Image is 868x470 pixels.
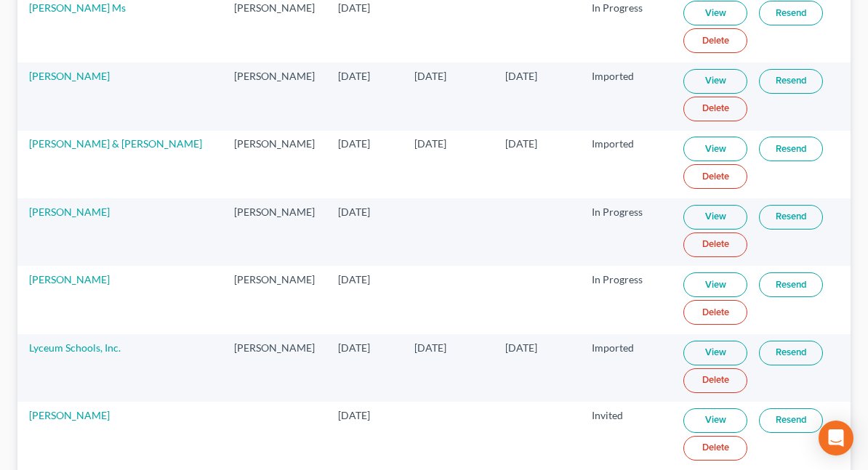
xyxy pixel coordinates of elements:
[580,62,672,130] td: Imported
[29,273,110,285] a: [PERSON_NAME]
[338,273,370,285] span: [DATE]
[759,137,823,161] a: Resend
[683,272,747,297] a: View
[29,1,126,14] a: [PERSON_NAME] Ms
[683,232,747,257] a: Delete
[683,341,747,365] a: View
[759,341,823,365] a: Resend
[414,70,446,82] span: [DATE]
[29,409,110,421] a: [PERSON_NAME]
[580,266,672,333] td: In Progress
[819,421,853,455] div: Open Intercom Messenger
[505,70,537,82] span: [DATE]
[683,408,747,433] a: View
[338,70,370,82] span: [DATE]
[683,205,747,230] a: View
[338,1,370,14] span: [DATE]
[580,198,672,266] td: In Progress
[683,300,747,325] a: Delete
[580,131,672,198] td: Imported
[29,341,121,354] a: Lyceum Schools, Inc.
[414,341,446,354] span: [DATE]
[580,334,672,402] td: Imported
[683,1,747,25] a: View
[338,341,370,354] span: [DATE]
[222,266,326,333] td: [PERSON_NAME]
[580,402,672,469] td: Invited
[683,69,747,94] a: View
[683,28,747,53] a: Delete
[222,131,326,198] td: [PERSON_NAME]
[683,436,747,461] a: Delete
[222,62,326,130] td: [PERSON_NAME]
[29,137,202,150] a: [PERSON_NAME] & [PERSON_NAME]
[759,205,823,230] a: Resend
[683,97,747,121] a: Delete
[222,334,326,402] td: [PERSON_NAME]
[759,69,823,94] a: Resend
[683,137,747,161] a: View
[414,137,446,150] span: [DATE]
[29,70,110,82] a: [PERSON_NAME]
[338,137,370,150] span: [DATE]
[338,409,370,421] span: [DATE]
[759,408,823,433] a: Resend
[29,206,110,218] a: [PERSON_NAME]
[222,198,326,266] td: [PERSON_NAME]
[759,1,823,25] a: Resend
[683,164,747,189] a: Delete
[505,341,537,354] span: [DATE]
[759,272,823,297] a: Resend
[338,206,370,218] span: [DATE]
[505,137,537,150] span: [DATE]
[683,368,747,393] a: Delete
